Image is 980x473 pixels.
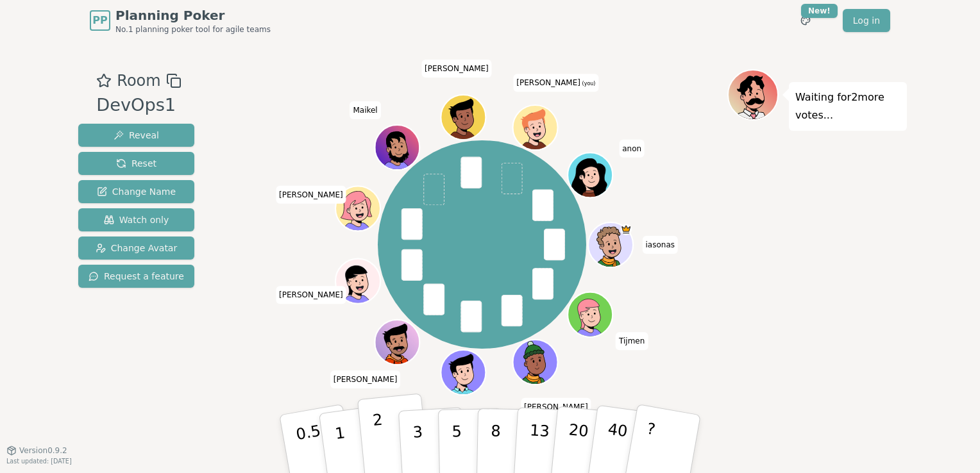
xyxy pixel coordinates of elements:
[90,6,271,35] a: PPPlanning PokerNo.1 planning poker tool for agile teams
[115,24,271,35] span: No.1 planning poker tool for agile teams
[843,9,890,32] a: Log in
[621,224,632,235] span: iasonas is the host
[116,157,156,170] span: Reset
[78,265,194,288] button: Request a feature
[276,185,346,203] span: Click to change your name
[580,81,596,87] span: (you)
[521,397,591,415] span: Click to change your name
[276,286,346,304] span: Click to change your name
[115,6,271,24] span: Planning Poker
[114,129,159,142] span: Reveal
[19,445,67,456] span: Version 0.9.2
[643,236,678,254] span: Click to change your name
[97,185,176,198] span: Change Name
[96,242,178,254] span: Change Avatar
[6,458,72,465] span: Last updated: [DATE]
[78,124,194,147] button: Reveal
[794,9,817,32] button: New!
[104,213,169,226] span: Watch only
[78,236,194,260] button: Change Avatar
[78,180,194,203] button: Change Name
[96,92,181,119] div: DevOps1
[513,74,598,92] span: Click to change your name
[350,101,380,119] span: Click to change your name
[330,370,401,388] span: Click to change your name
[619,140,645,158] span: Click to change your name
[117,69,160,92] span: Room
[795,88,900,124] p: Waiting for 2 more votes...
[96,69,112,92] button: Add as favourite
[616,332,648,350] span: Click to change your name
[89,270,184,283] span: Request a feature
[92,13,107,28] span: PP
[78,208,194,231] button: Watch only
[801,4,838,18] div: New!
[421,60,492,78] span: Click to change your name
[78,152,194,175] button: Reset
[6,445,67,456] button: Version0.9.2
[514,106,557,149] button: Click to change your avatar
